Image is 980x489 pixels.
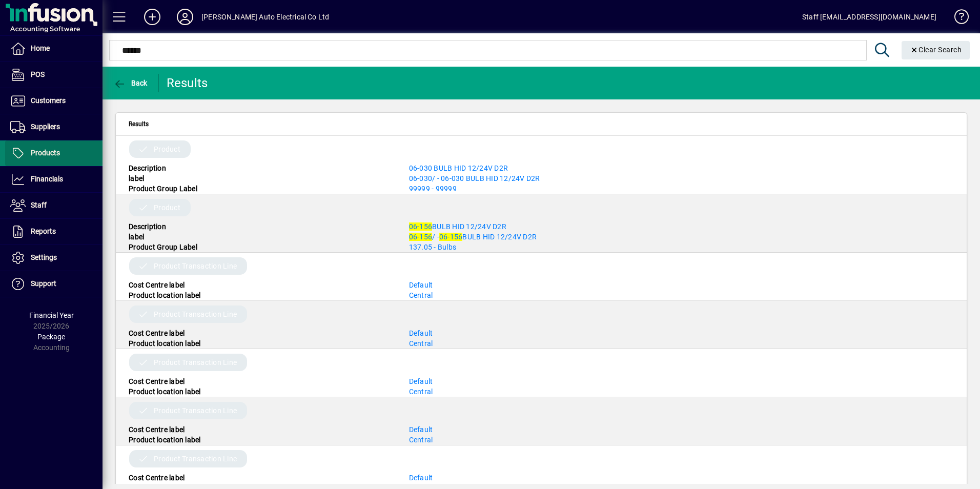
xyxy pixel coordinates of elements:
[409,222,433,231] em: 06-156
[439,233,463,241] em: 06-156
[103,74,159,92] app-page-header-button: Back
[154,202,180,213] span: Product
[947,2,967,35] a: Knowledge Base
[5,36,103,62] a: Home
[167,75,210,91] div: Results
[409,474,433,482] a: Default
[409,329,433,337] a: Default
[31,123,60,131] span: Suppliers
[409,377,433,385] a: Default
[5,219,103,244] a: Reports
[31,70,45,78] span: POS
[169,8,201,26] button: Profile
[5,245,103,271] a: Settings
[136,8,169,26] button: Add
[31,175,63,183] span: Financials
[121,328,401,338] div: Cost Centre label
[121,290,401,300] div: Product location label
[29,311,74,319] span: Financial Year
[31,279,56,288] span: Support
[802,9,936,25] div: Staff [EMAIL_ADDRESS][DOMAIN_NAME]
[121,242,401,252] div: Product Group Label
[409,233,433,241] em: 06-156
[121,386,401,397] div: Product location label
[409,164,508,172] a: 06-030 BULB HID 12/24V D2R
[5,271,103,297] a: Support
[201,9,329,25] div: [PERSON_NAME] Auto Electrical Co Ltd
[5,114,103,140] a: Suppliers
[121,280,401,290] div: Cost Centre label
[409,233,537,241] span: / - BULB HID 12/24V D2R
[409,174,540,182] a: 06-030/ - 06-030 BULB HID 12/24V D2R
[31,149,60,157] span: Products
[121,184,401,194] div: Product Group Label
[409,243,457,251] a: 137.05 - Bulbs
[121,338,401,349] div: Product location label
[121,424,401,435] div: Cost Centre label
[31,227,56,235] span: Reports
[5,193,103,218] a: Staff
[409,233,537,241] a: 06-156/ -06-156BULB HID 12/24V D2R
[154,144,180,154] span: Product
[5,88,103,114] a: Customers
[111,74,150,92] button: Back
[409,185,457,193] a: 99999 - 99999
[409,388,433,396] a: Central
[5,167,103,192] a: Financials
[409,222,506,231] a: 06-156BULB HID 12/24V D2R
[31,253,57,261] span: Settings
[121,435,401,445] div: Product location label
[409,281,433,289] a: Default
[121,232,401,242] div: label
[31,44,50,52] span: Home
[409,339,433,348] a: Central
[129,118,149,130] span: Results
[5,62,103,88] a: POS
[121,173,401,184] div: label
[910,46,962,54] span: Clear Search
[113,79,148,87] span: Back
[37,333,65,341] span: Package
[121,473,401,483] div: Cost Centre label
[154,405,237,416] span: Product Transaction Line
[31,96,66,105] span: Customers
[409,291,433,299] a: Central
[5,140,103,166] a: Products
[409,425,433,434] a: Default
[121,376,401,386] div: Cost Centre label
[31,201,47,209] span: Staff
[154,357,237,368] span: Product Transaction Line
[121,163,401,173] div: Description
[121,221,401,232] div: Description
[409,436,433,444] a: Central
[409,222,506,231] span: BULB HID 12/24V D2R
[154,261,237,271] span: Product Transaction Line
[154,309,237,319] span: Product Transaction Line
[154,454,237,464] span: Product Transaction Line
[902,41,970,59] button: Clear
